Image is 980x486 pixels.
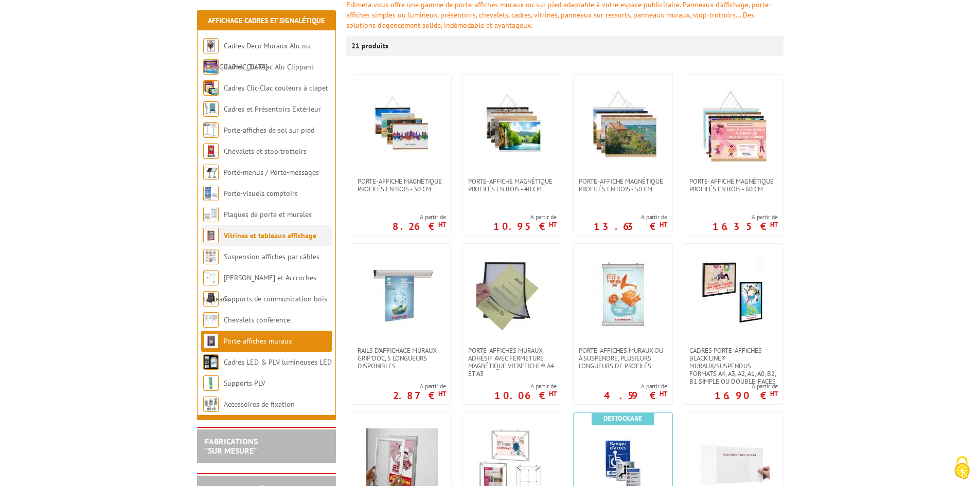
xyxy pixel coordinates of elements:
a: Cadres Clic-Clac Alu Clippant [224,62,314,71]
a: Chevalets conférence [224,315,290,325]
b: Destockage [603,414,642,423]
a: Chevalets et stop trottoirs [224,147,307,156]
img: Suspension affiches par câbles [203,249,219,264]
p: 8.26 € [393,223,446,229]
a: Affichage Cadres et Signalétique [208,16,325,25]
a: Porte-menus / Porte-messages [224,168,319,177]
img: Supports PLV [203,375,219,391]
img: Porte-affiches muraux [203,333,219,349]
a: Accessoires de fixation [224,400,295,409]
span: Cadres porte-affiches Black’Line® muraux/suspendus Formats A4, A3, A2, A1, A0, B2, B1 simple ou d... [689,347,778,385]
sup: HT [770,220,778,229]
span: PORTE-AFFICHE MAGNÉTIQUE PROFILÉS EN BOIS - 30 cm [358,177,446,193]
img: Accessoires de fixation [203,397,219,412]
p: 21 produits [351,35,390,56]
sup: HT [660,389,667,398]
p: 13.63 € [594,223,667,229]
img: Porte-affiches muraux ou à suspendre, plusieurs longueurs de profilés [587,259,659,331]
img: PORTE-AFFICHE MAGNÉTIQUE PROFILÉS EN BOIS - 50 cm [587,90,659,162]
a: Rails d'affichage muraux Grip'Doc, 5 longueurs disponibles [352,347,451,370]
img: Cadres Deco Muraux Alu ou Bois [203,38,219,53]
sup: HT [438,220,446,229]
img: Vitrines et tableaux affichage [203,228,219,243]
img: Cadres porte-affiches Black’Line® muraux/suspendus Formats A4, A3, A2, A1, A0, B2, B1 simple ou d... [698,259,770,331]
a: Supports de communication bois [224,294,327,303]
img: Chevalets et stop trottoirs [203,143,219,159]
img: Cimaises et Accroches tableaux [203,270,219,285]
a: PORTE-AFFICHE MAGNÉTIQUE PROFILÉS EN BOIS - 50 cm [574,177,672,193]
img: PORTE-AFFICHE MAGNÉTIQUE PROFILÉS EN BOIS - 40 cm [476,90,548,162]
span: A partir de [604,382,667,390]
img: Chevalets conférence [203,312,219,328]
img: Porte-affiches de sol sur pied [203,122,219,138]
a: Supports PLV [224,379,265,388]
a: Porte-affiches muraux adhésif avec fermeture magnétique VIT’AFFICHE® A4 et A3 [463,347,562,377]
span: PORTE-AFFICHE MAGNÉTIQUE PROFILÉS EN BOIS - 50 cm [579,177,667,193]
img: Porte-visuels comptoirs [203,186,219,201]
img: Plaques de porte et murales [203,207,219,222]
a: Porte-affiches muraux [224,336,292,346]
a: Cadres Deco Muraux Alu ou [GEOGRAPHIC_DATA] [203,41,310,71]
p: 2.87 € [393,392,446,399]
p: 16.90 € [715,392,778,399]
img: Rails d'affichage muraux Grip'Doc, 5 longueurs disponibles [366,259,438,331]
p: 4.59 € [604,392,667,399]
a: Cadres et Présentoirs Extérieur [224,104,321,114]
a: PORTE-AFFICHE MAGNÉTIQUE PROFILÉS EN BOIS - 60 cm [684,177,783,193]
a: Vitrines et tableaux affichage [224,231,316,240]
span: Porte-affiches muraux ou à suspendre, plusieurs longueurs de profilés [579,347,667,370]
img: PORTE-AFFICHE MAGNÉTIQUE PROFILÉS EN BOIS - 60 cm [698,90,770,162]
a: PORTE-AFFICHE MAGNÉTIQUE PROFILÉS EN BOIS - 40 cm [463,177,562,193]
a: Cadres porte-affiches Black’Line® muraux/suspendus Formats A4, A3, A2, A1, A0, B2, B1 simple ou d... [684,347,783,385]
span: Rails d'affichage muraux Grip'Doc, 5 longueurs disponibles [358,347,446,370]
img: Porte-menus / Porte-messages [203,165,219,180]
span: A partir de [393,382,446,390]
sup: HT [660,220,667,229]
img: PORTE-AFFICHE MAGNÉTIQUE PROFILÉS EN BOIS - 30 cm [366,90,438,162]
button: Cookies (fenêtre modale) [944,451,980,486]
img: Porte-affiches muraux adhésif avec fermeture magnétique VIT’AFFICHE® A4 et A3 [476,259,548,331]
span: A partir de [493,213,557,221]
sup: HT [549,389,557,398]
a: Porte-affiches de sol sur pied [224,125,314,135]
a: [PERSON_NAME] et Accroches tableaux [203,273,316,303]
span: PORTE-AFFICHE MAGNÉTIQUE PROFILÉS EN BOIS - 60 cm [689,177,778,193]
span: Porte-affiches muraux adhésif avec fermeture magnétique VIT’AFFICHE® A4 et A3 [468,347,557,377]
a: Plaques de porte et murales [224,210,312,219]
a: Porte-visuels comptoirs [224,189,298,198]
span: A partir de [594,213,667,221]
span: A partir de [393,213,446,221]
a: Porte-affiches muraux ou à suspendre, plusieurs longueurs de profilés [574,347,672,370]
img: Cookies (fenêtre modale) [949,455,975,481]
a: Suspension affiches par câbles [224,252,319,261]
sup: HT [549,220,557,229]
span: A partir de [494,382,557,390]
img: Cadres et Présentoirs Extérieur [203,101,219,117]
p: 10.06 € [494,392,557,399]
a: Cadres Clic-Clac couleurs à clapet [224,83,328,93]
sup: HT [438,389,446,398]
img: Cadres Clic-Clac couleurs à clapet [203,80,219,96]
p: 16.35 € [712,223,778,229]
a: PORTE-AFFICHE MAGNÉTIQUE PROFILÉS EN BOIS - 30 cm [352,177,451,193]
p: 10.95 € [493,223,557,229]
span: A partir de [712,213,778,221]
span: A partir de [715,382,778,390]
span: PORTE-AFFICHE MAGNÉTIQUE PROFILÉS EN BOIS - 40 cm [468,177,557,193]
sup: HT [770,389,778,398]
img: Cadres LED & PLV lumineuses LED [203,354,219,370]
a: Cadres LED & PLV lumineuses LED [224,357,332,367]
a: FABRICATIONS"Sur Mesure" [205,436,258,456]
